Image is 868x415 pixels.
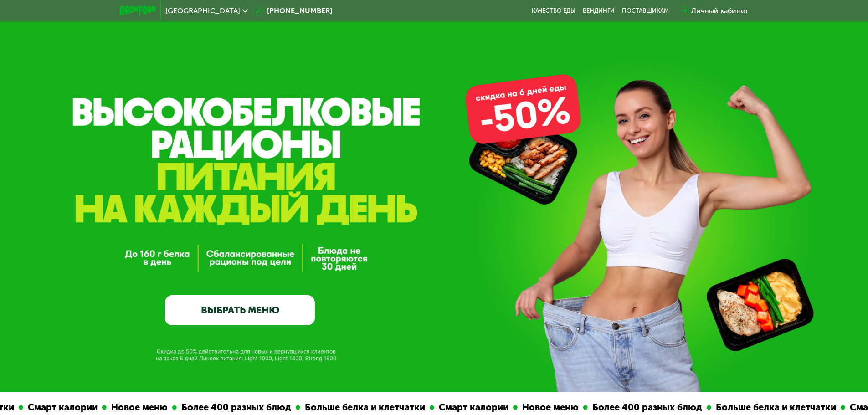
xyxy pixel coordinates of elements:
a: Вендинги [583,7,615,15]
div: Новое меню [483,400,549,415]
div: Новое меню [72,400,138,415]
div: Больше белка и клетчатки [266,400,395,415]
a: [PHONE_NUMBER] [252,5,332,16]
div: Смарт калории [400,400,479,415]
a: Качество еды [532,7,575,15]
div: Более 400 разных блюд [143,400,262,415]
div: поставщикам [622,7,669,15]
div: Личный кабинет [691,5,749,16]
div: Более 400 разных блюд [554,400,673,415]
div: Больше белка и клетчатки [677,400,806,415]
a: ВЫБРАТЬ МЕНЮ [165,295,315,325]
span: [GEOGRAPHIC_DATA] [165,7,240,15]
